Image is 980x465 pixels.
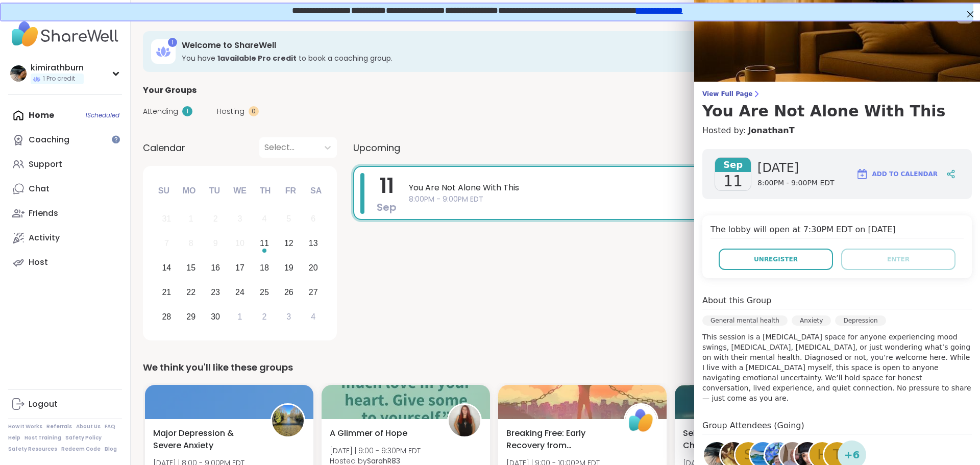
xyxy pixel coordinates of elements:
div: Choose Friday, October 3rd, 2025 [278,306,300,328]
div: Th [254,180,277,202]
span: 1 Pro credit [43,75,75,83]
img: ShareWell [625,405,657,436]
div: 1 [182,106,192,116]
div: 15 [186,261,195,275]
a: Coaching [8,128,122,152]
div: 31 [162,212,171,226]
span: 8:00PM - 9:00PM EDT [757,178,835,188]
div: Chat [29,183,50,194]
h3: You have to book a coaching group. [182,53,864,63]
div: Not available Thursday, September 4th, 2025 [254,208,276,230]
div: Choose Sunday, September 28th, 2025 [156,306,178,328]
div: 26 [284,285,293,299]
div: Fr [279,180,302,202]
span: Upcoming [353,141,400,155]
span: S [744,445,753,465]
div: Activity [29,232,60,243]
span: Sep [377,200,397,214]
span: 11 [380,172,394,200]
div: Not available Wednesday, September 3rd, 2025 [229,208,251,230]
div: Choose Thursday, October 2nd, 2025 [254,306,276,328]
div: Mo [178,180,200,202]
div: month 2025-09 [154,207,325,329]
h3: You Are Not Alone With This [702,102,972,120]
div: 1 [238,310,242,324]
span: 8:00PM - 9:00PM EDT [409,194,948,205]
div: Not available Sunday, September 7th, 2025 [156,233,178,255]
a: Activity [8,226,122,250]
div: Not available Friday, September 5th, 2025 [278,208,300,230]
h3: Welcome to ShareWell [182,40,864,51]
div: kimirathburn [31,62,84,74]
span: Breaking Free: Early Recovery from [GEOGRAPHIC_DATA] [506,427,612,452]
img: ShareWell Logomark [856,168,868,180]
div: 29 [186,310,195,324]
a: About Us [76,423,101,430]
span: [DATE] | 9:00 - 9:30PM EDT [330,446,421,456]
a: Redeem Code [61,446,101,453]
div: 2 [262,310,266,324]
div: 16 [211,261,220,275]
div: Choose Sunday, September 21st, 2025 [156,281,178,303]
div: 9 [213,236,218,250]
div: 18 [260,261,269,275]
div: Choose Thursday, September 18th, 2025 [254,257,276,279]
h4: About this Group [702,295,771,307]
p: This session is a [MEDICAL_DATA] space for anyone experiencing mood swings, [MEDICAL_DATA], [MEDI... [702,332,972,403]
a: Chat [8,177,122,201]
div: 12 [284,236,293,250]
a: How It Works [8,423,42,430]
span: Enter [887,255,910,264]
a: Safety Policy [65,434,102,442]
div: Not available Tuesday, September 9th, 2025 [205,233,227,255]
div: 14 [162,261,171,275]
div: 7 [164,236,169,250]
span: + 6 [844,447,860,462]
a: Support [8,152,122,177]
div: Choose Saturday, September 20th, 2025 [302,257,324,279]
div: Host [29,257,48,268]
div: 30 [211,310,220,324]
a: View Full PageYou Are Not Alone With This [702,90,972,120]
iframe: Spotlight [112,135,120,143]
div: Choose Friday, September 12th, 2025 [278,233,300,255]
span: Unregister [754,255,798,264]
div: Friends [29,208,58,219]
div: Logout [29,399,58,410]
div: 0 [249,106,259,116]
a: Host Training [24,434,61,442]
div: 8 [189,236,193,250]
div: 23 [211,285,220,299]
div: 2 [213,212,218,226]
div: Choose Saturday, October 4th, 2025 [302,306,324,328]
div: 3 [286,310,291,324]
div: 27 [309,285,318,299]
a: FAQ [105,423,115,430]
div: Not available Sunday, August 31st, 2025 [156,208,178,230]
div: 28 [162,310,171,324]
div: 1 [189,212,193,226]
a: Referrals [46,423,72,430]
div: Coaching [29,134,69,145]
div: Support [29,159,62,170]
span: Add to Calendar [872,169,938,179]
div: 19 [284,261,293,275]
span: View Full Page [702,90,972,98]
span: A Glimmer of Hope [330,427,407,439]
div: Not available Tuesday, September 2nd, 2025 [205,208,227,230]
div: Choose Tuesday, September 16th, 2025 [205,257,227,279]
span: Self Care Night Routine Check In [683,427,789,452]
div: Anxiety [792,315,831,326]
span: Your Groups [143,84,197,96]
b: 1 available Pro credit [217,53,297,63]
h4: The lobby will open at 7:30PM EDT on [DATE] [710,224,964,238]
div: 4 [262,212,266,226]
h4: Group Attendees (Going) [702,420,972,434]
div: Choose Monday, September 29th, 2025 [180,306,202,328]
div: 5 [286,212,291,226]
button: Enter [841,249,955,270]
span: Calendar [143,141,185,155]
span: You Are Not Alone With This [409,182,948,194]
div: Not available Saturday, September 6th, 2025 [302,208,324,230]
div: Choose Monday, September 15th, 2025 [180,257,202,279]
